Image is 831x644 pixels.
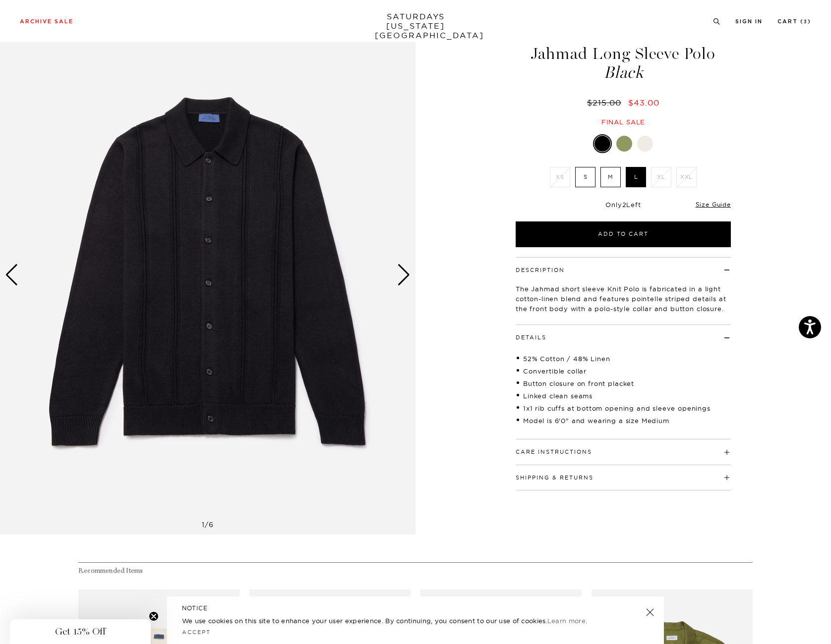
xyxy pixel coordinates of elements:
li: Convertible collar [516,366,731,376]
div: Previous slide [5,264,18,286]
small: 3 [804,20,808,24]
span: 1 [202,520,205,529]
li: Button closure on front placket [516,378,731,388]
h1: Jahmad Long Sleeve Polo [514,46,732,81]
button: Shipping & Returns [516,475,594,481]
button: Care Instructions [516,449,592,455]
label: L [626,167,646,187]
div: Only Left [516,201,731,209]
h5: NOTICE [182,604,649,613]
p: We use cookies on this site to enhance your user experience. By continuing, you consent to our us... [182,616,614,626]
a: Size Guide [696,201,731,208]
p: The Jahmad short sleeve Knit Polo is fabricated in a light cotton-linen blend and features pointe... [516,284,731,314]
label: S [575,167,595,187]
a: Archive Sale [20,19,73,24]
li: 52% Cotton / 48% Linen [516,354,731,364]
h4: Recommended Items [78,567,753,575]
a: SATURDAYS[US_STATE][GEOGRAPHIC_DATA] [375,12,457,40]
span: 6 [209,520,214,529]
li: Linked clean seams [516,391,731,401]
a: Sign In [735,19,763,24]
button: Description [516,268,565,273]
span: Black [514,64,732,81]
li: Model is 6'0" and wearing a size Medium [516,416,731,426]
span: 2 [622,201,627,209]
button: Close teaser [149,611,159,621]
span: $43.00 [628,98,659,107]
label: M [600,167,621,187]
div: Get 15% OffClose teaser [10,619,151,644]
button: Add to Cart [516,221,731,247]
a: Cart (3) [777,19,811,24]
div: Next slide [397,264,411,286]
button: Details [516,335,546,340]
div: Final sale [514,118,732,126]
li: 1x1 rib cuffs at bottom opening and sleeve openings [516,403,731,413]
del: $215.00 [587,98,625,107]
span: Get 15% Off [55,626,106,638]
a: Learn more [547,617,586,625]
a: Accept [182,629,211,636]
